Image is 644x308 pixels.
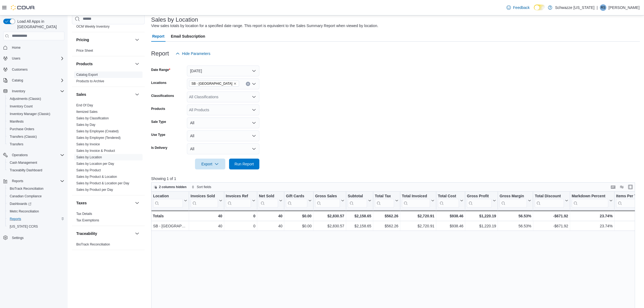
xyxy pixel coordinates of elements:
[76,168,101,172] a: Sales by Product
[76,142,100,146] a: Sales by Invoice
[10,152,64,158] span: Operations
[10,142,23,146] span: Transfers
[76,175,117,179] span: Sales by Product & Location
[189,184,213,190] button: Sort fields
[5,192,67,200] button: Canadian Compliance
[252,108,256,112] button: Open list of options
[76,110,98,114] span: Itemized Sales
[72,102,145,195] div: Sales
[197,185,211,189] span: Sort fields
[76,116,109,120] a: Sales by Classification
[76,129,119,133] span: Sales by Employee (Created)
[76,37,89,42] h3: Pricing
[76,243,110,246] a: BioTrack Reconciliation
[10,66,30,73] a: Customers
[5,166,67,174] button: Traceabilty Dashboard
[76,168,101,172] span: Sales by Product
[76,116,109,120] span: Sales by Classification
[535,213,568,219] div: -$671.92
[10,209,39,214] span: Metrc Reconciliation
[5,140,67,148] button: Transfers
[8,159,64,166] span: Cash Management
[72,211,145,226] div: Taxes
[348,213,371,219] div: $2,158.65
[8,193,44,199] a: Canadian Compliance
[8,133,39,140] a: Transfers (Classic)
[535,194,564,199] div: Total Discount
[187,117,259,128] button: All
[151,23,378,29] div: View sales totals by location for a specified date range. This report is equivalent to the Sales ...
[8,201,34,207] a: Dashboards
[5,159,67,166] button: Cash Management
[151,50,169,57] h3: Report
[402,194,430,207] div: Total Invoiced
[134,37,140,43] button: Pricing
[252,95,256,99] button: Open list of options
[500,194,527,207] div: Gross Margin
[76,123,95,127] span: Sales by Day
[467,194,496,207] button: Gross Profit
[152,31,164,42] span: Report
[233,82,237,85] button: Remove SB - Highlands from selection in this group
[467,194,492,207] div: Gross Profit
[12,236,24,240] span: Settings
[438,194,463,207] button: Total Cost
[76,181,129,185] span: Sales by Product & Location per Day
[173,48,213,59] button: Hide Parameters
[187,65,259,76] button: [DATE]
[76,218,99,222] span: Tax Exemptions
[8,201,64,207] span: Dashboards
[151,17,198,23] h3: Sales by Location
[1,44,67,51] button: Home
[76,73,98,77] a: Catalog Export
[259,194,278,207] div: Net Sold
[8,216,23,222] a: Reports
[10,44,23,51] a: Home
[375,194,394,207] div: Total Tax
[500,213,531,219] div: 56.53%
[153,213,187,219] div: Totals
[609,4,640,11] p: [PERSON_NAME]
[72,241,145,250] div: Traceability
[10,178,25,184] button: Reports
[513,5,530,10] span: Feedback
[8,133,64,140] span: Transfers (Classic)
[402,223,434,229] div: $2,720.91
[153,194,183,199] div: Location
[286,194,307,199] div: Gift Cards
[5,110,67,118] button: Inventory Manager (Classic)
[10,44,64,51] span: Home
[10,152,30,158] button: Operations
[153,194,187,207] button: Location
[1,177,67,185] button: Reports
[8,216,64,222] span: Reports
[76,231,97,236] h3: Traceability
[8,96,64,102] span: Adjustments (Classic)
[134,230,140,237] button: Traceability
[187,130,259,141] button: All
[134,91,140,98] button: Sales
[8,111,52,117] a: Inventory Manager (Classic)
[315,194,344,207] button: Gross Sales
[504,2,532,13] a: Feedback
[375,223,398,229] div: $562.26
[10,55,22,62] button: Users
[10,88,27,94] button: Inventory
[348,194,367,207] div: Subtotal
[286,194,307,207] div: Gift Card Sales
[10,235,26,241] a: Settings
[8,118,26,125] a: Manifests
[76,218,99,222] a: Tax Exemptions
[402,194,430,199] div: Total Invoiced
[500,194,527,199] div: Gross Margin
[10,119,24,124] span: Manifests
[438,194,459,199] div: Total Cost
[226,194,255,207] button: Invoices Ref
[76,136,121,140] span: Sales by Employee (Tendered)
[5,95,67,103] button: Adjustments (Classic)
[190,223,222,229] div: 40
[1,87,67,95] button: Inventory
[5,103,67,110] button: Inventory Count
